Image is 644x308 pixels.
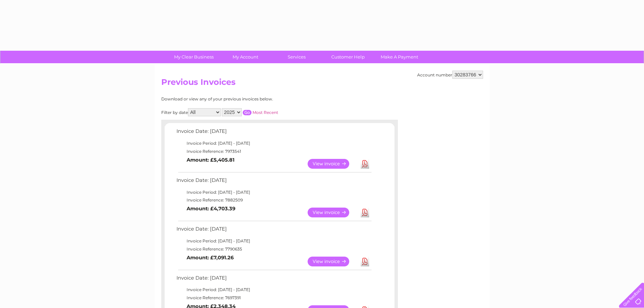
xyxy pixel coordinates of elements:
[361,208,369,217] a: Download
[175,176,373,188] td: Invoice Date: [DATE]
[253,110,278,115] a: Most Recent
[320,51,376,63] a: Customer Help
[308,257,357,266] a: View
[187,157,235,163] b: Amount: £5,405.81
[175,127,373,139] td: Invoice Date: [DATE]
[217,51,273,63] a: My Account
[417,71,483,79] div: Account number
[175,237,373,245] td: Invoice Period: [DATE] - [DATE]
[175,245,373,253] td: Invoice Reference: 7790635
[175,224,373,237] td: Invoice Date: [DATE]
[175,274,373,286] td: Invoice Date: [DATE]
[175,294,373,302] td: Invoice Reference: 7697391
[175,196,373,204] td: Invoice Reference: 7882509
[361,159,369,169] a: Download
[308,208,357,217] a: View
[161,97,339,101] div: Download or view any of your previous invoices below.
[166,51,222,63] a: My Clear Business
[175,147,373,156] td: Invoice Reference: 7973541
[175,286,373,294] td: Invoice Period: [DATE] - [DATE]
[269,51,325,63] a: Services
[187,206,235,212] b: Amount: £4,703.39
[187,255,234,261] b: Amount: £7,091.26
[161,108,339,116] div: Filter by date
[361,257,369,266] a: Download
[372,51,427,63] a: Make A Payment
[161,77,483,90] h2: Previous Invoices
[175,139,373,147] td: Invoice Period: [DATE] - [DATE]
[175,188,373,196] td: Invoice Period: [DATE] - [DATE]
[308,159,357,169] a: View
